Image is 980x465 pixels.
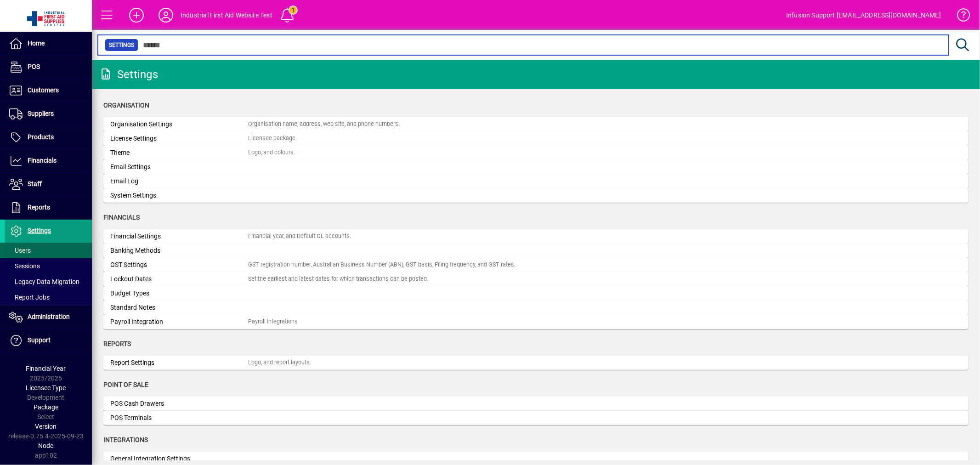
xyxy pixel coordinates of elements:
[28,86,59,94] span: Customers
[110,260,248,270] div: GST Settings
[103,381,148,388] span: Point of Sale
[110,148,248,158] div: Theme
[5,329,92,352] a: Support
[103,436,148,443] span: Integrations
[103,340,131,347] span: Reports
[110,232,248,241] div: Financial Settings
[110,119,248,129] div: Organisation Settings
[103,411,969,425] a: POS Terminals
[28,63,40,70] span: POS
[103,160,969,174] a: Email Settings
[26,384,66,391] span: Licensee Type
[28,40,45,47] span: Home
[110,134,248,143] div: License Settings
[103,258,969,272] a: GST SettingsGST registration number, Australian Business Number (ABN), GST basis, Filing frequenc...
[248,148,295,157] div: Logo, and colours.
[103,174,969,188] a: Email Log
[110,317,248,327] div: Payroll Integration
[110,399,248,408] div: POS Cash Drawers
[39,442,54,449] span: Node
[28,110,54,117] span: Suppliers
[5,102,92,125] a: Suppliers
[103,102,149,109] span: Organisation
[28,313,70,320] span: Administration
[181,8,272,23] div: Industrial First Aid Website Test
[103,356,969,370] a: Report SettingsLogo, and report layouts.
[5,258,92,274] a: Sessions
[248,275,428,284] div: Set the earliest and latest dates for which transactions can be posted.
[5,289,92,305] a: Report Jobs
[248,134,297,143] div: Licensee package.
[786,8,941,23] div: Infusion Support [EMAIL_ADDRESS][DOMAIN_NAME]
[5,306,92,329] a: Administration
[9,247,31,254] span: Users
[103,315,969,329] a: Payroll IntegrationPayroll Integrations
[248,120,400,129] div: Organisation name, address, web site, and phone numbers.
[248,318,298,326] div: Payroll Integrations
[110,289,248,298] div: Budget Types
[34,403,58,411] span: Package
[950,2,969,32] a: Knowledge Base
[5,274,92,289] a: Legacy Data Migration
[28,204,50,211] span: Reports
[248,358,311,367] div: Logo, and report layouts.
[110,246,248,255] div: Banking Methods
[110,303,248,312] div: Standard Notes
[28,133,54,141] span: Products
[26,365,66,372] span: Financial Year
[5,32,92,55] a: Home
[28,157,57,164] span: Financials
[28,227,51,234] span: Settings
[110,454,248,464] div: General Integration Settings
[28,336,51,344] span: Support
[5,126,92,149] a: Products
[28,180,42,187] span: Staff
[103,397,969,411] a: POS Cash Drawers
[248,261,515,269] div: GST registration number, Australian Business Number (ABN), GST basis, Filing frequency, and GST r...
[110,176,248,186] div: Email Log
[122,7,151,23] button: Add
[9,278,79,285] span: Legacy Data Migration
[103,117,969,131] a: Organisation SettingsOrganisation name, address, web site, and phone numbers.
[110,413,248,423] div: POS Terminals
[110,274,248,284] div: Lockout Dates
[103,229,969,244] a: Financial SettingsFinancial year, and Default GL accounts.
[110,162,248,172] div: Email Settings
[151,7,181,23] button: Profile
[103,214,140,221] span: Financials
[103,286,969,301] a: Budget Types
[103,131,969,146] a: License SettingsLicensee package.
[103,301,969,315] a: Standard Notes
[110,358,248,368] div: Report Settings
[5,243,92,258] a: Users
[5,149,92,172] a: Financials
[109,40,134,50] span: Settings
[5,196,92,219] a: Reports
[103,244,969,258] a: Banking Methods
[99,67,158,82] div: Settings
[103,188,969,203] a: System Settings
[9,262,40,270] span: Sessions
[5,79,92,102] a: Customers
[9,294,50,301] span: Report Jobs
[110,191,248,200] div: System Settings
[35,423,57,430] span: Version
[5,56,92,79] a: POS
[248,232,351,241] div: Financial year, and Default GL accounts.
[5,173,92,196] a: Staff
[103,272,969,286] a: Lockout DatesSet the earliest and latest dates for which transactions can be posted.
[103,146,969,160] a: ThemeLogo, and colours.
